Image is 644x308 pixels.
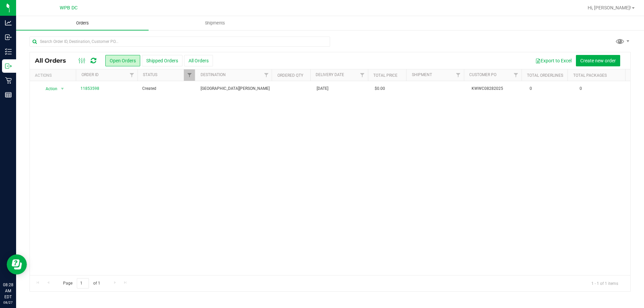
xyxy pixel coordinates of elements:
inline-svg: Inventory [5,48,12,55]
input: 1 [77,278,89,289]
a: Total Orderlines [527,73,563,78]
a: Filter [511,69,522,81]
p: 08:28 AM EDT [3,282,13,300]
div: Actions [35,73,73,78]
a: Filter [357,69,368,81]
span: All Orders [35,57,73,64]
span: Shipments [196,20,234,26]
span: select [58,84,66,94]
span: KWWC08282025 [472,85,522,92]
a: Order ID [82,72,99,77]
span: [GEOGRAPHIC_DATA][PERSON_NAME] [201,85,270,92]
p: 08/27 [3,300,13,305]
a: Filter [453,69,464,81]
span: Page of 1 [57,278,106,289]
button: Open Orders [105,55,140,66]
a: Destination [201,72,226,77]
input: Search Order ID, Destination, Customer PO... [30,37,330,47]
a: Ordered qty [277,73,303,78]
a: Shipments [149,16,281,30]
inline-svg: Analytics [5,19,12,26]
a: Filter [184,69,195,81]
a: Total Price [373,73,397,78]
inline-svg: Outbound [5,63,12,69]
span: 0 [576,84,585,94]
a: Total Packages [573,73,607,78]
span: $0.00 [375,85,385,92]
span: Hi, [PERSON_NAME]! [588,5,631,10]
button: Shipped Orders [142,55,182,66]
button: Create new order [576,55,620,66]
a: 11853598 [80,85,99,92]
a: Filter [261,69,272,81]
button: Export to Excel [531,55,576,66]
span: 1 - 1 of 1 items [586,278,624,288]
span: [DATE] [317,85,328,92]
inline-svg: Reports [5,91,12,98]
span: Create new order [580,58,616,63]
span: Orders [67,20,98,26]
iframe: Resource center [7,254,27,274]
inline-svg: Inbound [5,34,12,41]
inline-svg: Retail [5,77,12,84]
span: WPB DC [60,5,77,11]
a: Filter [126,69,138,81]
span: Action [40,84,58,94]
button: All Orders [184,55,213,66]
a: Status [143,72,157,77]
span: 0 [530,85,532,92]
span: Created [142,85,192,92]
a: Customer PO [469,72,496,77]
a: Orders [16,16,149,30]
a: Shipment [412,72,432,77]
a: Delivery Date [316,72,344,77]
